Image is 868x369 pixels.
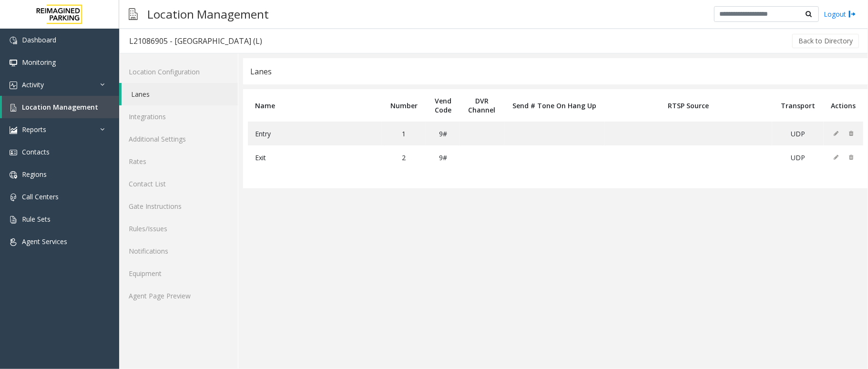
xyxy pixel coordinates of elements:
th: Vend Code [426,89,460,122]
a: Rates [119,150,238,173]
th: Actions [824,89,863,122]
a: Location Configuration [119,61,238,83]
a: Location Management [2,96,119,118]
th: RTSP Source [604,89,772,122]
span: Monitoring [22,58,56,67]
span: Reports [22,125,46,134]
img: pageIcon [129,2,138,26]
th: DVR Channel [460,89,504,122]
span: Entry [255,129,271,138]
a: Equipment [119,262,238,285]
a: Lanes [122,83,238,105]
td: UDP [772,122,824,145]
span: Call Centers [22,192,59,201]
img: logout [848,9,856,19]
span: Regions [22,170,47,179]
a: Rules/Issues [119,217,238,240]
td: 2 [382,145,426,169]
img: 'icon' [10,216,17,224]
img: 'icon' [10,59,17,67]
a: Notifications [119,240,238,262]
th: Number [382,89,426,122]
td: UDP [772,145,824,169]
span: Contacts [22,147,50,156]
div: L21086905 - [GEOGRAPHIC_DATA] (L) [129,35,262,47]
a: Additional Settings [119,128,238,150]
span: Agent Services [22,237,67,246]
div: Lanes [250,65,272,78]
img: 'icon' [10,149,17,156]
img: 'icon' [10,194,17,201]
img: 'icon' [10,104,17,112]
th: Name [248,89,382,122]
td: 9# [426,122,460,145]
a: Integrations [119,105,238,128]
img: 'icon' [10,126,17,134]
a: Contact List [119,173,238,195]
a: Logout [824,9,856,19]
th: Send # Tone On Hang Up [504,89,605,122]
img: 'icon' [10,238,17,246]
th: Transport [772,89,824,122]
img: 'icon' [10,82,17,89]
span: Rule Sets [22,215,51,224]
img: 'icon' [10,37,17,44]
a: Gate Instructions [119,195,238,217]
a: Agent Page Preview [119,285,238,307]
span: Activity [22,80,44,89]
span: Dashboard [22,35,56,44]
img: 'icon' [10,171,17,179]
span: Location Management [22,102,98,112]
h3: Location Management [143,2,274,26]
span: Exit [255,153,266,162]
button: Back to Directory [792,34,859,48]
td: 9# [426,145,460,169]
td: 1 [382,122,426,145]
